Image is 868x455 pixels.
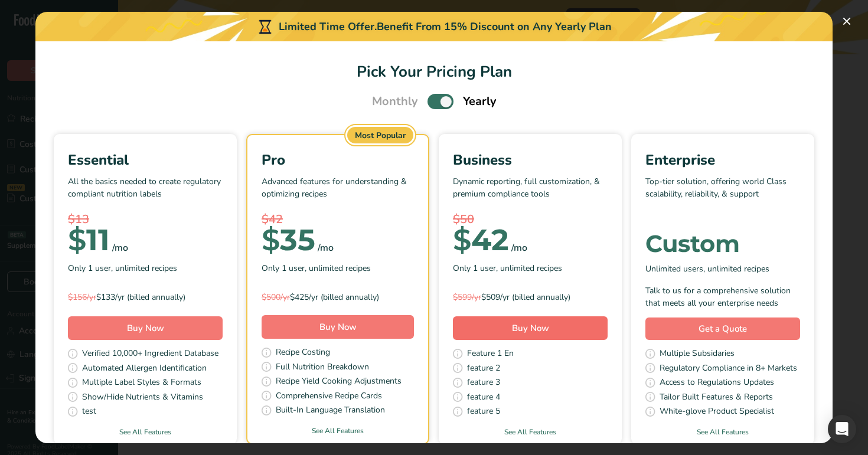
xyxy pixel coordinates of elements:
[318,241,334,255] div: /mo
[467,362,500,377] span: feature 2
[453,149,608,171] div: Business
[660,376,774,391] span: Access to Regulations Updates
[660,347,735,362] span: Multiple Subsidaries
[660,362,797,377] span: Regulatory Compliance in 8+ Markets
[699,322,747,336] span: Get a Quote
[645,175,800,211] p: Top-tier solution, offering world Class scalability, reliability, & support
[453,292,481,303] span: $599/yr
[645,284,800,309] div: Talk to us for a comprehensive solution that meets all your enterprise needs
[262,211,414,228] div: $42
[82,347,218,362] span: Verified 10,000+ Ingredient Database
[68,149,223,171] div: Essential
[68,316,223,340] button: Buy Now
[82,376,201,391] span: Multiple Label Styles & Formats
[68,292,96,303] span: $156/yr
[511,241,527,255] div: /mo
[645,263,769,275] span: Unlimited users, unlimited recipes
[68,262,177,274] span: Only 1 user, unlimited recipes
[347,127,413,143] div: Most Popular
[82,391,203,405] span: Show/Hide Nutrients & Vitamins
[512,322,549,334] span: Buy Now
[276,346,330,361] span: Recipe Costing
[453,222,471,258] span: $
[453,175,608,211] p: Dynamic reporting, full customization, & premium compliance tools
[262,175,414,211] p: Advanced features for understanding & optimizing recipes
[453,228,509,252] div: 42
[660,391,773,405] span: Tailor Built Features & Reports
[276,361,369,375] span: Full Nutrition Breakdown
[262,149,414,171] div: Pro
[262,292,290,303] span: $500/yr
[68,222,86,258] span: $
[262,222,280,258] span: $
[262,262,371,274] span: Only 1 user, unlimited recipes
[467,405,500,420] span: feature 5
[35,12,833,41] div: Limited Time Offer.
[645,149,800,171] div: Enterprise
[660,405,774,420] span: White-glove Product Specialist
[276,389,382,404] span: Comprehensive Recipe Cards
[68,211,223,228] div: $13
[463,93,497,110] span: Yearly
[453,211,608,228] div: $50
[377,19,612,35] div: Benefit From 15% Discount on Any Yearly Plan
[828,415,856,443] div: Open Intercom Messenger
[453,262,562,274] span: Only 1 user, unlimited recipes
[319,321,357,333] span: Buy Now
[467,391,500,405] span: feature 4
[82,362,207,377] span: Automated Allergen Identification
[372,93,418,110] span: Monthly
[276,375,402,389] span: Recipe Yield Cooking Adjustments
[262,228,315,252] div: 35
[453,316,608,340] button: Buy Now
[439,427,622,437] a: See All Features
[68,291,223,303] div: $133/yr (billed annually)
[262,315,414,339] button: Buy Now
[247,425,428,436] a: See All Features
[54,427,237,437] a: See All Features
[276,404,385,418] span: Built-In Language Translation
[467,376,500,391] span: feature 3
[68,228,110,252] div: 11
[68,175,223,211] p: All the basics needed to create regulatory compliant nutrition labels
[453,291,608,303] div: $509/yr (billed annually)
[645,232,800,256] div: Custom
[631,427,814,437] a: See All Features
[112,241,128,255] div: /mo
[50,60,818,83] h1: Pick Your Pricing Plan
[127,322,164,334] span: Buy Now
[467,347,514,362] span: Feature 1 En
[82,405,96,420] span: test
[645,317,800,341] a: Get a Quote
[262,291,414,303] div: $425/yr (billed annually)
